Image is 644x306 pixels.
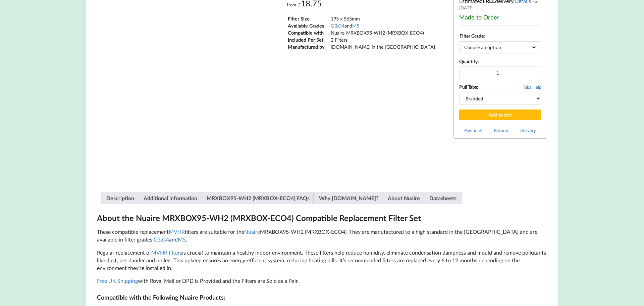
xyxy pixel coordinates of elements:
a: G4 [162,236,169,243]
td: [DOMAIN_NAME] in the [GEOGRAPHIC_DATA] [330,44,435,50]
td: Nuaire MRXBOX95-WH2 (MRXBOX-ECO4) [330,30,435,36]
a: Description [106,192,134,204]
a: Nuaire [244,228,260,235]
b: Pull Tabs: [459,84,478,90]
span: £ [298,2,301,7]
button: Add to cart [459,110,541,120]
td: Compatible with [287,30,329,36]
span: Tabs Help [523,84,541,90]
td: , and [330,23,435,29]
td: Available Grades [287,23,329,29]
h3: Compatible with the Following Nuaire Products: [97,294,547,301]
a: Additional information [144,192,197,204]
a: MVHR filters [151,249,182,256]
a: G3 [331,23,337,29]
a: Free UK Shipping [97,277,138,284]
label: Filter Grade [460,33,484,39]
td: 2 Filters [330,37,435,43]
a: M5 [178,236,186,243]
td: 195 x 565mm [330,15,435,22]
a: Payments [464,128,483,133]
td: Filter Size [287,15,329,22]
p: These compatible replacement filters are suitable for the MRXBOX95-WH2 (MRXBOX-ECO4). They are ma... [97,228,547,244]
a: M5 [352,23,359,29]
td: Included Per Set [287,37,329,43]
a: Why [DOMAIN_NAME]? [319,192,378,204]
div: Made to Order [459,13,541,21]
p: Regular replacement of is crucial to maintain a healthy indoor environment. These filters help re... [97,249,547,272]
p: with Royal Mail or DPD is Provided and the Filters are Sold as a Pair. [97,277,547,285]
h2: About the Nuaire MRXBOX95-WH2 (MRXBOX-ECO4) Compatible Replacement Filter Set [97,213,547,223]
a: G3 [154,236,161,243]
a: About Nuaire [388,192,420,204]
td: Manufactured by [287,44,329,50]
a: Delivery [520,128,536,133]
a: MRXBOX95-WH2 (MRXBOX-ECO4) FAQs [207,192,310,204]
input: Product quantity [459,67,541,79]
a: MVHR [169,228,185,235]
a: Returns [494,128,509,133]
a: Datasheets [429,192,457,204]
a: G4 [338,23,344,29]
span: from [287,2,296,7]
